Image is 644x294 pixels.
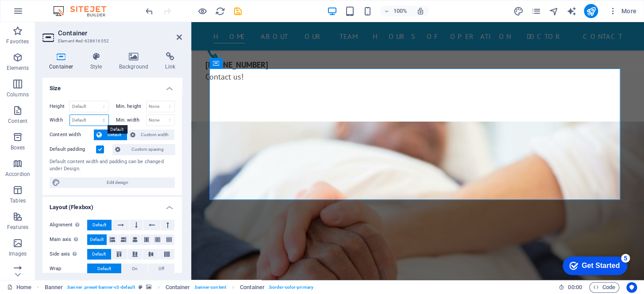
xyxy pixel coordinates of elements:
button: Default [87,249,111,260]
img: Editor Logo [51,6,117,16]
div: Get Started [26,10,64,18]
button: design [513,6,524,16]
label: Main axis [50,234,87,245]
label: Default padding [50,144,96,155]
label: Content width [50,130,94,140]
button: Default [94,130,127,140]
span: On [132,263,138,274]
span: Default [92,249,106,260]
button: Custom spacing [112,144,175,155]
i: Design (Ctrl+Alt+Y) [513,6,523,16]
h4: Size [42,78,182,94]
span: [PHONE_NUMBER] [14,38,77,48]
span: Custom spacing [123,144,172,155]
div: Get Started 5 items remaining, 0% complete [7,4,72,23]
button: Usercentrics [626,282,637,293]
p: Tables [10,197,26,204]
nav: breadcrumb [45,282,313,293]
span: Click to select. Double-click to edit [166,282,190,293]
button: undo [144,6,154,16]
mark: Default [108,125,127,134]
span: Edit design [63,177,172,188]
h4: Style [84,52,112,71]
button: Custom width [127,130,175,140]
span: Default [93,220,106,230]
label: Alignment [50,220,87,230]
p: Accordion [5,171,30,178]
p: Features [7,224,28,231]
div: 5 [66,2,74,11]
h6: 100% [393,6,407,16]
span: More [609,7,636,15]
i: AI Writer [566,6,576,16]
h4: Link [158,52,182,71]
span: . banner .preset-banner-v3-default [66,282,135,293]
span: Default [97,263,111,274]
p: Content [8,118,27,125]
p: Boxes [11,144,25,151]
h3: Element #ed-628616552 [58,37,164,45]
button: Click here to leave preview mode and continue editing [197,6,208,16]
a: Click to cancel selection. Double-click to open Pages [7,282,31,293]
span: Click to select. Double-click to edit [240,282,265,293]
button: On [122,263,148,274]
h4: Layout (Flexbox) [42,197,182,213]
i: Reload page [215,6,225,16]
span: Default [90,234,104,245]
span: Off [158,263,164,274]
p: Columns [7,91,29,98]
p: Favorites [6,38,29,45]
div: Default content width and padding can be changed under Design. [50,158,175,173]
button: Off [148,263,174,274]
label: Width [50,118,69,122]
label: Height [50,104,69,109]
button: Code [589,282,619,293]
i: On resize automatically adjust zoom level to fit chosen device. [416,7,424,15]
button: save [232,6,243,16]
label: Min. height [116,104,146,109]
button: 100% [380,6,411,16]
button: text_generator [566,6,577,16]
label: Wrap [50,263,87,274]
button: publish [584,4,598,18]
p: Images [9,250,27,257]
span: . border-color-primary [268,282,313,293]
button: reload [215,6,225,16]
button: Default [87,220,112,230]
button: More [605,4,640,18]
h6: Session time [559,282,582,293]
h2: Container [58,29,182,37]
i: Pages (Ctrl+Alt+S) [531,6,541,16]
label: Min. width [116,118,146,122]
span: Default [104,130,124,140]
button: Default [87,234,107,245]
span: . banner-content [193,282,226,293]
button: pages [531,6,541,16]
i: This element is a customizable preset [139,285,143,290]
h4: Container [42,52,84,71]
i: This element contains a background [146,285,151,290]
span: Custom width [138,130,172,140]
span: 00 00 [568,282,582,293]
span: Code [593,282,615,293]
p: Elements [7,65,29,72]
button: navigator [548,6,559,16]
button: Edit design [50,177,175,188]
i: Save (Ctrl+S) [233,6,243,16]
i: Undo: Unknown action (Ctrl+Z) [144,6,154,16]
i: Publish [586,6,596,16]
span: : [574,284,575,290]
h4: Background [112,52,159,71]
i: Navigator [548,6,559,16]
label: Side axis [50,249,87,260]
button: Default [87,263,121,274]
span: Click to select. Double-click to edit [45,282,63,293]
